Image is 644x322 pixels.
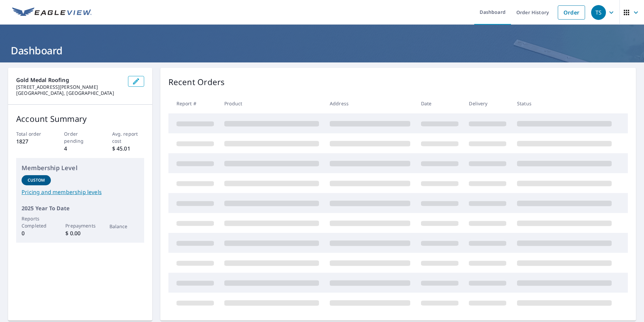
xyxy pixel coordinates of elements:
p: Avg. report cost [112,130,144,144]
p: [STREET_ADDRESS][PERSON_NAME] [16,84,123,90]
p: Membership Level [22,163,139,172]
th: Status [512,93,617,113]
p: Custom [28,177,45,183]
p: Recent Orders [168,76,225,88]
p: Gold Medal Roofing [16,76,123,84]
p: [GEOGRAPHIC_DATA], [GEOGRAPHIC_DATA] [16,90,123,96]
img: EV Logo [12,7,92,18]
p: Order pending [64,130,96,144]
p: 1827 [16,137,48,145]
div: TS [591,5,606,20]
th: Product [219,93,324,113]
th: Report # [168,93,219,113]
p: $ 0.00 [65,229,95,237]
p: Prepayments [65,222,95,229]
p: Reports Completed [22,215,51,229]
p: 4 [64,144,96,153]
p: 2025 Year To Date [22,204,139,212]
th: Date [416,93,464,113]
th: Delivery [463,93,512,113]
p: Balance [109,223,139,230]
a: Pricing and membership levels [22,188,139,196]
th: Address [324,93,416,113]
p: 0 [22,229,51,237]
h1: Dashboard [8,44,636,57]
p: $ 45.01 [112,144,144,153]
p: Account Summary [16,113,144,125]
p: Total order [16,130,48,137]
a: Order [558,5,585,20]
